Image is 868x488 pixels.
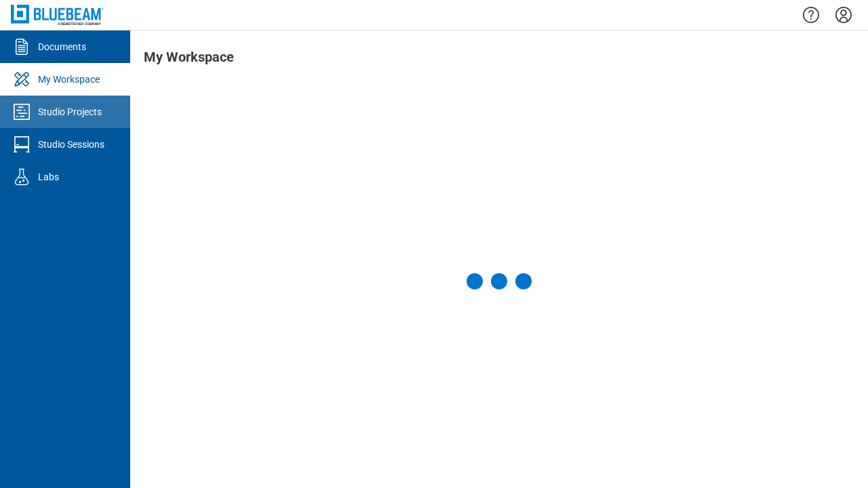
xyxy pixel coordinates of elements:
svg: Studio Sessions [11,134,33,155]
svg: Documents [11,36,33,58]
svg: My Workspace [11,68,33,90]
img: Bluebeam, Inc. [11,5,103,24]
svg: Studio Projects [11,101,33,123]
h1: My Workspace [144,49,234,71]
div: Labs [38,170,59,184]
button: Settings [833,3,854,26]
svg: Labs [11,166,33,188]
div: Documents [38,40,86,54]
div: Studio Sessions [38,138,104,151]
div: My Workspace [38,73,100,86]
div: Loading My Workspace [467,273,532,289]
div: Studio Projects [38,105,102,119]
